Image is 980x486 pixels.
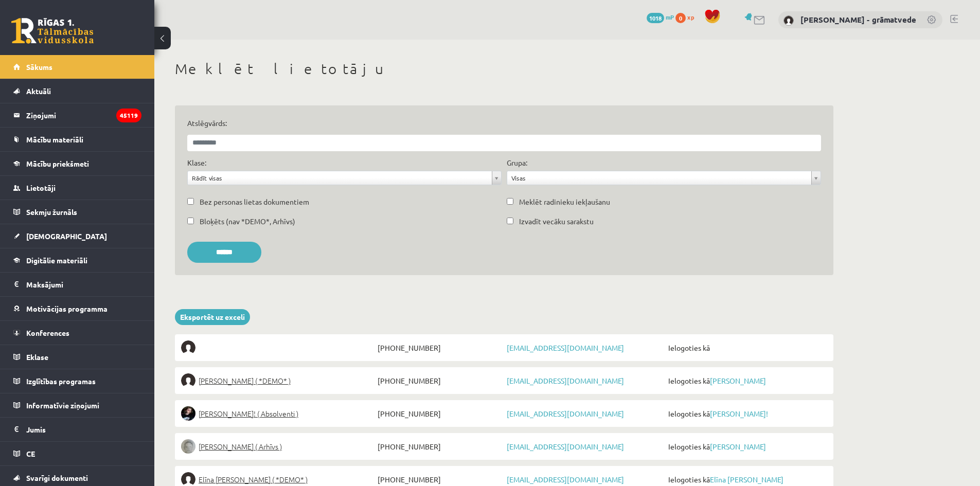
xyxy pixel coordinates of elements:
[187,118,821,129] label: Atslēgvārds:
[187,157,206,168] label: Klase:
[647,13,664,23] span: 1018
[710,376,766,385] a: [PERSON_NAME]
[375,439,504,454] span: [PHONE_NUMBER]
[26,425,46,434] span: Jumis
[116,109,141,122] i: 45119
[13,273,141,296] a: Maksājumi
[26,135,83,144] span: Mācību materiāli
[26,103,141,127] legend: Ziņojumi
[13,321,141,345] a: Konferences
[26,273,141,296] legend: Maksājumi
[507,442,624,451] a: [EMAIL_ADDRESS][DOMAIN_NAME]
[200,216,295,227] label: Bloķēts (nav *DEMO*, Arhīvs)
[675,13,699,21] a: 0 xp
[13,103,141,127] a: Ziņojumi45119
[26,256,87,265] span: Digitālie materiāli
[26,376,96,386] span: Izglītības programas
[200,196,309,207] label: Bez personas lietas dokumentiem
[519,216,594,227] label: Izvadīt vecāku sarakstu
[507,343,624,352] a: [EMAIL_ADDRESS][DOMAIN_NAME]
[710,442,766,451] a: [PERSON_NAME]
[26,159,89,168] span: Mācību priekšmeti
[13,55,141,79] a: Sākums
[175,60,833,78] h1: Meklēt lietotāju
[13,442,141,465] a: CE
[181,373,375,388] a: [PERSON_NAME] ( *DEMO* )
[13,393,141,417] a: Informatīvie ziņojumi
[511,171,807,185] span: Visas
[507,171,821,185] a: Visas
[507,475,624,484] a: [EMAIL_ADDRESS][DOMAIN_NAME]
[666,406,827,421] span: Ielogoties kā
[710,475,783,484] a: Elīna [PERSON_NAME]
[181,406,195,421] img: Sofija Anrio-Karlauska!
[13,345,141,369] a: Eklase
[13,128,141,151] a: Mācību materiāli
[13,224,141,248] a: [DEMOGRAPHIC_DATA]
[507,376,624,385] a: [EMAIL_ADDRESS][DOMAIN_NAME]
[26,304,108,313] span: Motivācijas programma
[181,406,375,421] a: [PERSON_NAME]! ( Absolventi )
[507,157,527,168] label: Grupa:
[710,409,768,418] a: [PERSON_NAME]!
[181,439,375,454] a: [PERSON_NAME] ( Arhīvs )
[519,196,610,207] label: Meklēt radinieku iekļaušanu
[26,207,77,217] span: Sekmju žurnāls
[181,439,195,454] img: Lelde Braune
[13,297,141,320] a: Motivācijas programma
[13,200,141,224] a: Sekmju žurnāls
[26,352,48,362] span: Eklase
[13,152,141,175] a: Mācību priekšmeti
[800,14,916,25] a: [PERSON_NAME] - grāmatvede
[26,231,107,241] span: [DEMOGRAPHIC_DATA]
[199,439,282,454] span: [PERSON_NAME] ( Arhīvs )
[13,248,141,272] a: Digitālie materiāli
[26,473,88,482] span: Svarīgi dokumenti
[507,409,624,418] a: [EMAIL_ADDRESS][DOMAIN_NAME]
[666,439,827,454] span: Ielogoties kā
[675,13,686,23] span: 0
[375,406,504,421] span: [PHONE_NUMBER]
[11,18,94,44] a: Rīgas 1. Tālmācības vidusskola
[375,373,504,388] span: [PHONE_NUMBER]
[13,369,141,393] a: Izglītības programas
[192,171,488,185] span: Rādīt visas
[13,418,141,441] a: Jumis
[26,401,99,410] span: Informatīvie ziņojumi
[13,176,141,200] a: Lietotāji
[26,328,69,337] span: Konferences
[199,406,298,421] span: [PERSON_NAME]! ( Absolventi )
[181,373,195,388] img: Elīna Elizabete Ancveriņa
[26,86,51,96] span: Aktuāli
[666,340,827,355] span: Ielogoties kā
[647,13,674,21] a: 1018 mP
[687,13,694,21] span: xp
[26,62,52,71] span: Sākums
[375,340,504,355] span: [PHONE_NUMBER]
[26,183,56,192] span: Lietotāji
[26,449,35,458] span: CE
[783,15,794,26] img: Antra Sondore - grāmatvede
[175,309,250,325] a: Eksportēt uz exceli
[188,171,501,185] a: Rādīt visas
[666,373,827,388] span: Ielogoties kā
[13,79,141,103] a: Aktuāli
[666,13,674,21] span: mP
[199,373,291,388] span: [PERSON_NAME] ( *DEMO* )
